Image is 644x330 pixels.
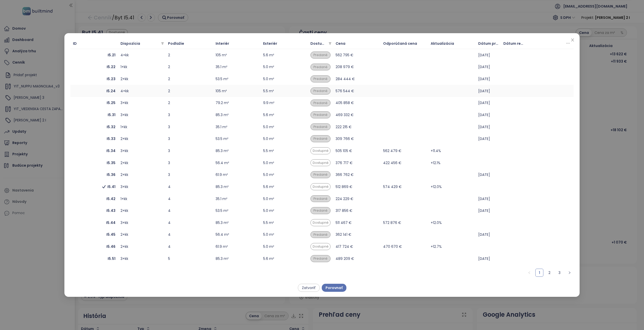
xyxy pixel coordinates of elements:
div: 4+kk [120,88,163,94]
span: Porovnať [326,285,343,291]
td: 562 795 € [333,49,381,61]
td: 422 456 € [381,157,428,169]
td: 105 m² [213,49,261,61]
b: I5.33 [107,136,115,142]
button: right [566,269,574,277]
b: I5.46 [106,244,115,249]
li: Predchádzajúca strana [525,269,533,277]
td: 2 [166,61,213,73]
a: 3 [556,269,563,276]
div: 3+kk [120,100,163,106]
td: 85.3 m² [213,217,261,229]
td: 2/4/2025 [476,85,501,97]
div: Predané [310,123,331,130]
td: 405 858 € [333,97,381,109]
td: 2+kk [118,229,166,241]
b: I5.35 [107,160,115,166]
a: 2 [546,269,553,276]
td: 3 [166,157,213,169]
td: 5.0 m² [261,229,308,241]
span: +12.1% [431,160,440,166]
b: I5.44 [106,220,115,225]
div: 2+kk [120,208,163,213]
td: 53.5 m² [213,133,261,145]
td: 5.0 m² [261,73,308,85]
td: 12/15/2024 [476,169,501,181]
div: Predané [310,52,331,59]
td: 12/15/2024 [476,61,501,73]
div: Predané [310,231,331,238]
td: 5.5 m² [261,217,308,229]
td: 2 [166,49,213,61]
b: I5.43 [106,208,115,213]
b: I5.36 [107,172,115,177]
td: 3+kk [118,217,166,229]
td: 35.1 m² [213,61,261,73]
li: 1 [535,269,543,277]
td: 53.5 m² [213,73,261,85]
td: 562 479 € [381,145,428,157]
b: I5.34 [106,148,115,154]
div: Predané [310,135,331,143]
th: ID [70,38,118,49]
div: Predané [310,195,331,202]
span: left [528,271,531,274]
td: 56.4 m² [213,229,261,241]
td: 4+kk [118,49,166,61]
td: 2 [166,85,213,97]
span: Odporúčaná cena [383,41,417,46]
span: +12.0% [431,184,442,190]
div: Predané [310,111,331,118]
td: 208 979 € [333,61,381,73]
span: Exteriér [263,41,277,46]
td: 4 [166,181,213,193]
div: 1+kk [120,64,163,70]
div: 2+kk [120,136,163,142]
span: Dostupnosť [310,41,333,46]
td: 53.5 m² [213,205,261,217]
div: 2+kk [120,244,163,249]
td: 3+kk [118,109,166,121]
td: 5.0 m² [261,133,308,145]
b: I5.32 [107,124,115,130]
div: Dostupné [310,219,331,226]
td: 3 [166,169,213,181]
span: ID [73,41,115,46]
span: Dátum rezervácie [503,41,537,46]
div: Predané [310,87,331,95]
td: 511 467 € [333,217,381,229]
button: Zatvoriť [298,284,320,292]
b: I5.22 [107,64,115,70]
span: close [571,38,575,42]
td: 3/26/2025 [476,133,501,145]
div: 2+kk [120,76,163,82]
td: 5.6 m² [261,181,308,193]
span: Podlažie [168,41,184,46]
li: Nasledujúca strana [566,269,574,277]
td: 3 [166,145,213,157]
td: 12/15/2024 [476,121,501,133]
td: 4 [166,193,213,205]
td: 5.0 m² [261,193,308,205]
td: 35.1 m² [213,193,261,205]
span: Aktualizácia [431,41,454,46]
td: 5/12/2025 [476,253,501,265]
td: 2 [166,73,213,85]
td: 576 544 € [333,85,381,97]
td: 12/15/2024 [476,193,501,205]
div: Dostupné [310,147,331,154]
td: 572 876 € [381,217,428,229]
span: +11.4% [431,148,441,154]
td: 79.2 m² [213,97,261,109]
div: Dostupné [310,183,331,190]
a: 1 [536,269,543,276]
td: 12/15/2024 [476,73,501,85]
td: 2+kk [118,205,166,217]
span: filter [161,42,164,45]
div: 2+kk [120,160,163,166]
td: 317 856 € [333,205,381,217]
span: Cena [336,41,345,46]
td: 469 332 € [333,109,381,121]
span: +12.0% [431,220,442,225]
td: 5.0 m² [261,157,308,169]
